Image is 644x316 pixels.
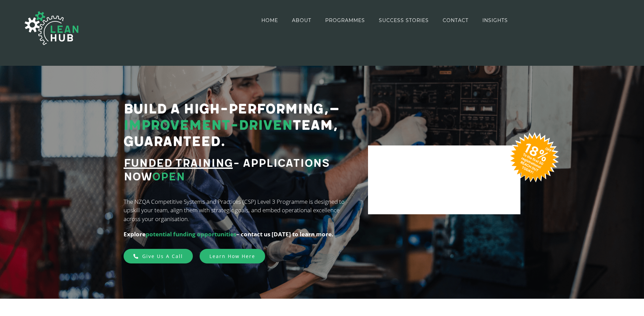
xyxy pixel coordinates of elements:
nav: Main Menu [261,1,508,40]
span: ABOUT [292,18,311,23]
a: HOME [261,1,278,40]
p: The NZQA Competitive Systems and Practices (CSP) Level 3 Programme is designed to upskill your te... [124,197,352,223]
a: PROGRAMMES [325,1,365,40]
a: SUCCESS STORIES [379,1,429,40]
a: Give Us A Call [124,249,193,263]
h1: Build a High-Performing,— Team, Guaranteed. [124,101,352,150]
span: Improvement-Driven [124,117,293,134]
span: INSIGHTS [482,18,508,23]
img: updated-discount-star [500,123,568,191]
span: SUCCESS STORIES [379,18,429,23]
img: The Lean Hub | Optimising productivity with Lean Logo [18,4,86,52]
a: Learn How Here [200,249,265,263]
span: Give Us A Call [142,253,183,259]
span: CONTACT [443,18,468,23]
a: ABOUT [292,1,311,40]
span: HOME [261,18,278,23]
a: INSIGHTS [482,1,508,40]
span: Learn How Here [209,253,255,259]
span: PROGRAMMES [325,18,365,23]
iframe: Web Forms [376,152,512,203]
strong: Explore – contact us [DATE] to learn more. [124,230,333,238]
span: Funded Training [124,157,233,170]
a: CONTACT [443,1,468,40]
h2: – Applications Now [124,157,352,184]
span: potential funding opportunities [146,230,236,238]
span: Open [152,170,185,184]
